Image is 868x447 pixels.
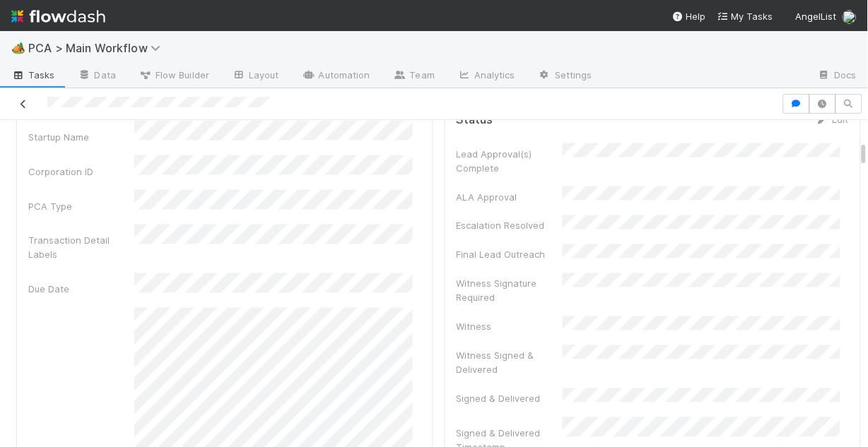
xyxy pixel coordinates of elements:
[717,11,773,22] span: My Tasks
[28,199,134,213] div: PCA Type
[457,219,563,233] div: Escalation Resolved
[843,10,857,24] img: avatar_1c530150-f9f0-4fb8-9f5d-006d570d4582.png
[139,68,209,82] span: Flow Builder
[127,65,221,88] a: Flow Builder
[457,320,563,334] div: Witness
[291,65,382,88] a: Automation
[457,248,563,262] div: Final Lead Outreach
[672,9,706,23] div: Help
[28,282,134,297] div: Due Date
[28,234,134,262] div: Transaction Detail Labels
[221,65,291,88] a: Layout
[446,65,527,88] a: Analytics
[816,114,849,125] a: Edit
[527,65,604,88] a: Settings
[796,11,837,22] span: AngelList
[28,41,168,55] span: PCA > Main Workflow
[807,65,868,88] a: Docs
[457,277,563,305] div: Witness Signature Required
[382,65,446,88] a: Team
[457,113,493,127] h5: Status
[11,68,55,82] span: Tasks
[11,42,25,54] span: 🏕️
[457,190,563,204] div: ALA Approval
[28,165,134,179] div: Corporation ID
[457,147,563,175] div: Lead Approval(s) Complete
[457,349,563,377] div: Witness Signed & Delivered
[66,65,127,88] a: Data
[11,4,105,28] img: logo-inverted-e16ddd16eac7371096b0.svg
[717,9,773,23] a: My Tasks
[457,392,563,406] div: Signed & Delivered
[28,130,134,144] div: Startup Name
